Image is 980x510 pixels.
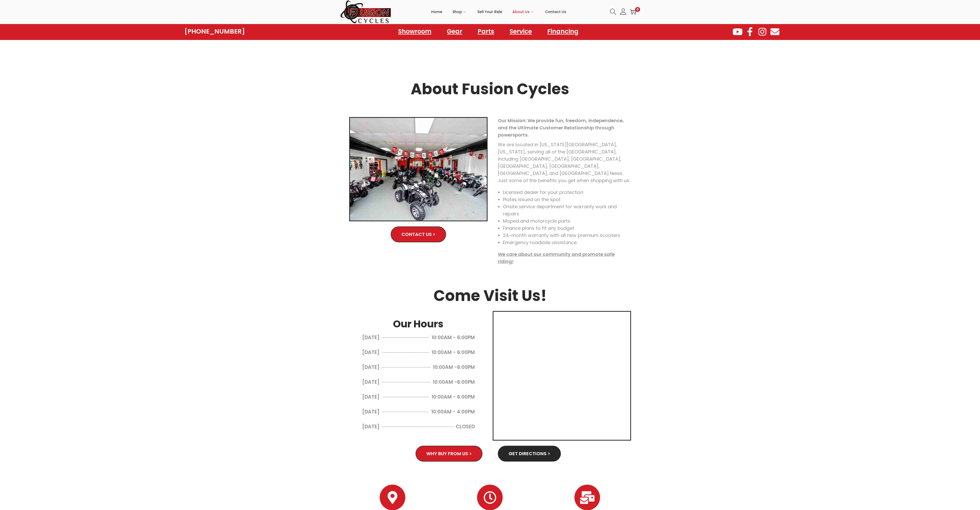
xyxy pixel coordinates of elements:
[362,334,379,341] span: [DATE]
[362,349,379,356] span: [DATE]
[431,5,442,18] span: Home
[401,232,435,237] span: Contact Us >
[452,5,462,18] span: Shop
[362,364,379,371] span: [DATE]
[184,28,245,35] a: [PHONE_NUMBER]
[393,26,437,37] a: Showroom
[416,446,482,462] a: Why Buy From Us >
[477,0,502,23] a: Sell Your Ride
[512,5,530,18] span: About Us
[498,446,561,462] a: Get Directions >
[509,451,550,456] span: Get Directions >
[347,81,634,97] h2: About Fusion Cycles
[347,288,634,303] h2: Come Visit Us!
[472,26,499,37] a: Parts
[630,9,636,15] a: 0
[431,349,475,356] span: 10:00AM - 6:00PM
[498,141,630,184] span: We are located in [US_STATE][GEOGRAPHIC_DATA], [US_STATE], serving all of the [GEOGRAPHIC_DATA], ...
[503,196,561,203] span: Plates issued on the spot
[391,226,446,242] a: Contact Us >
[426,451,472,456] span: Why Buy From Us >
[503,218,570,224] span: Moped and motorcycle parts
[493,312,630,440] iframe: 6353 INDIAN RIVER ROAD VIRGINIA BEACH, VA 23464
[498,117,631,139] p: Our Mission: We provide fun, freedom, independence, and the Ultimate Customer Relationship throug...
[477,5,502,18] span: Sell Your Ride
[503,203,617,217] span: Onsite service department for warranty work and repairs
[452,0,467,23] a: Shop
[498,251,615,265] u: We care about our community and promote safe riding!
[393,26,584,37] nav: Menu
[362,408,379,415] span: [DATE]
[503,239,577,246] span: Emergency roadside assistance
[503,232,620,238] span: 24-month warranty with all new premium scooters
[431,408,475,415] span: 10:00AM - 4:00PM
[431,334,475,341] span: 10:00AM - 6:00PM
[503,225,574,231] span: Finance plans to fit any budget
[362,423,379,430] span: [DATE]
[504,26,537,37] a: Service
[503,189,583,195] span: Licensed dealer for your protection
[456,423,475,430] span: CLOSED
[433,379,475,386] span: 10:00AM -6:00PM
[431,0,442,23] a: Home
[362,379,379,386] span: [DATE]
[542,26,584,37] a: Financing
[433,364,475,371] span: 10:00AM -6:00PM
[545,5,566,18] span: Contact Us
[431,393,475,401] span: 10:00AM - 6:00PM
[362,393,379,401] span: [DATE]
[545,0,566,23] a: Contact Us
[512,0,535,23] a: About Us
[391,0,606,23] nav: Primary navigation
[349,319,488,329] h2: Our Hours
[442,26,467,37] a: Gear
